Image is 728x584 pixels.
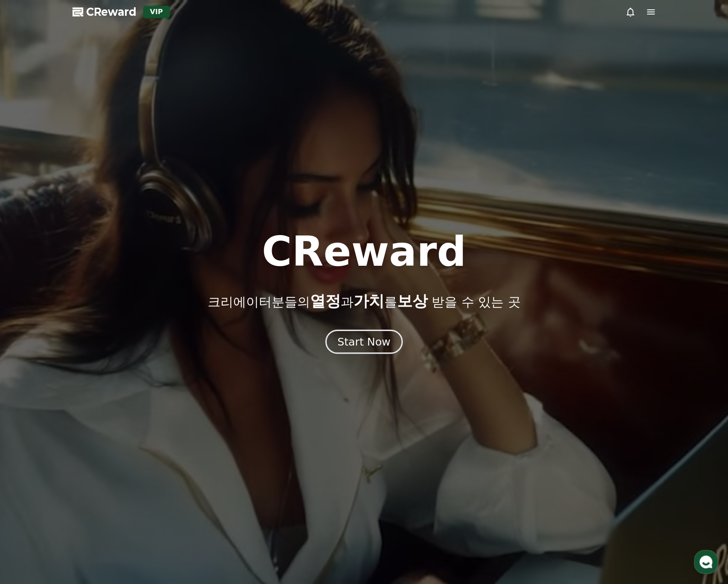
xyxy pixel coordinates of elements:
a: CReward [73,5,136,19]
a: 홈 [3,270,56,292]
a: 설정 [110,270,164,292]
span: 설정 [132,283,142,290]
span: 홈 [27,283,32,290]
a: Start Now [327,339,401,347]
button: Start Now [325,329,403,354]
div: VIP [143,6,170,18]
span: CReward [86,5,136,19]
span: 가치 [353,292,384,310]
p: 크리에이터분들의 과 를 받을 수 있는 곳 [207,293,520,310]
span: 열정 [310,292,340,310]
a: 대화 [56,270,110,292]
div: Start Now [337,334,390,349]
span: 대화 [78,284,88,291]
span: 보상 [397,292,427,310]
h1: CReward [262,231,466,272]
